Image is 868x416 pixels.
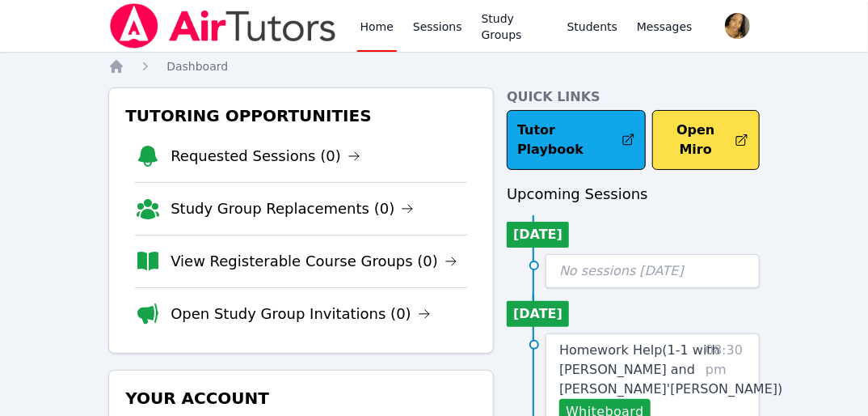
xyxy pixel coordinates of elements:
li: [DATE] [507,222,569,248]
span: Messages [637,19,693,35]
a: Open Study Group Invitations (0) [171,303,431,325]
h4: Quick Links [507,87,760,107]
a: Study Group Replacements (0) [171,197,414,220]
a: Tutor Playbook [507,110,646,170]
h3: Upcoming Sessions [507,183,760,206]
span: No sessions [DATE] [559,263,684,278]
a: Homework Help(1-1 with [PERSON_NAME] and [PERSON_NAME]'[PERSON_NAME]) [559,341,782,399]
li: [DATE] [507,301,569,327]
button: Open Miro [652,110,759,170]
h3: Tutoring Opportunities [122,101,480,130]
span: Homework Help ( 1-1 with [PERSON_NAME] and [PERSON_NAME]'[PERSON_NAME] ) [559,342,782,397]
nav: Breadcrumb [108,58,760,74]
span: Dashboard [166,60,228,73]
a: View Registerable Course Groups (0) [171,250,457,273]
h3: Your Account [122,384,480,413]
a: Requested Sessions (0) [171,145,360,168]
img: Air Tutors [108,3,337,49]
a: Dashboard [166,58,228,74]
